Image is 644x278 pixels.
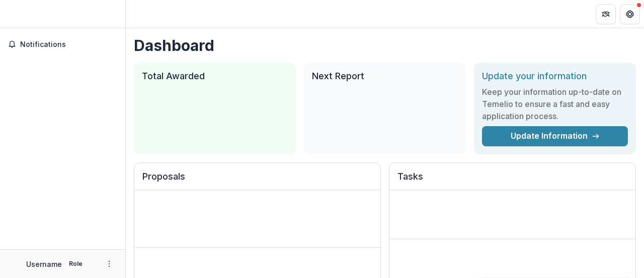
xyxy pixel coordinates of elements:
span: Notifications [20,40,117,49]
button: Partners [596,4,616,24]
h2: Update your information [482,71,628,82]
button: Get Help [620,4,640,24]
a: Update Information [482,126,628,146]
h2: Tasks [397,171,627,190]
p: Role [66,259,86,268]
button: More [103,258,115,270]
h2: Next Report [312,71,458,82]
button: Notifications [4,36,121,52]
p: Username [26,259,62,269]
h2: Total Awarded [142,71,288,82]
h2: Proposals [142,171,372,190]
h3: Keep your information up-to-date on Temelio to ensure a fast and easy application process. [482,86,628,122]
h1: Dashboard [134,36,636,54]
